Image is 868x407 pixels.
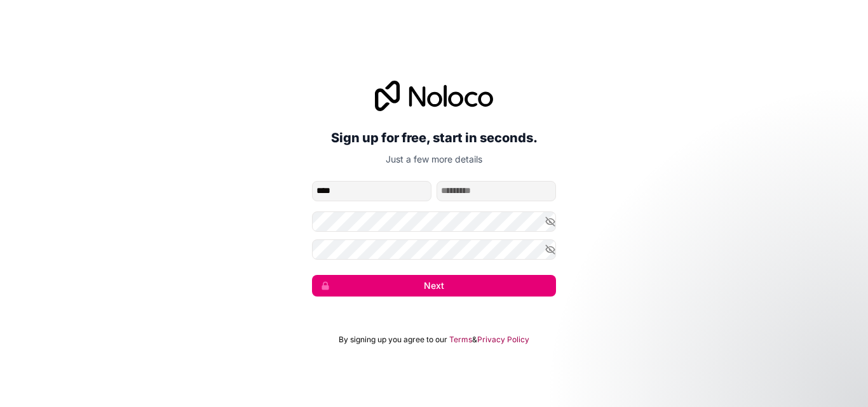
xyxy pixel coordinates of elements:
[449,335,472,345] a: Terms
[312,181,431,201] input: given-name
[477,335,529,345] a: Privacy Policy
[312,239,556,260] input: Confirm password
[437,181,556,201] input: family-name
[312,153,556,166] p: Just a few more details
[472,335,477,345] span: &
[339,335,447,345] span: By signing up you agree to our
[312,211,556,232] input: Password
[614,312,868,401] iframe: Intercom notifications message
[312,126,556,149] h2: Sign up for free, start in seconds.
[312,275,556,297] button: Next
